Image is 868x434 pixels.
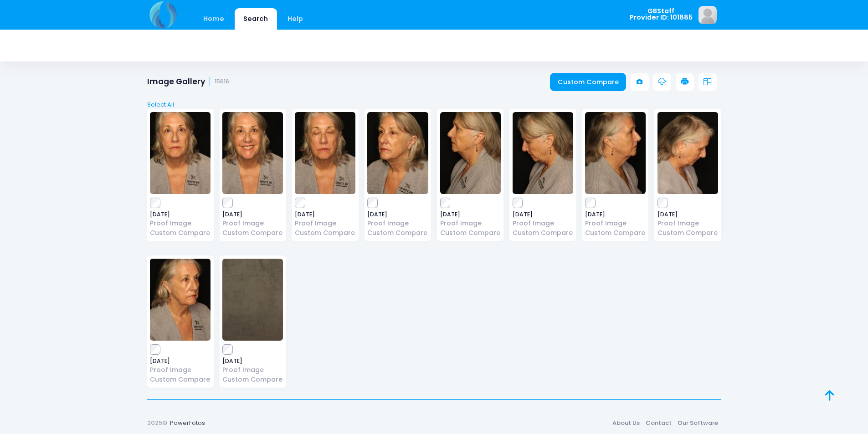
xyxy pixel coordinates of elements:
a: Proof Image [295,219,355,228]
span: [DATE] [367,212,428,217]
img: image [699,6,717,24]
span: GBStaff Provider ID: 101885 [630,8,693,21]
a: Contact [643,414,675,431]
a: Custom Compare [550,73,626,91]
img: image [222,259,283,341]
span: [DATE] [513,212,573,217]
a: PowerFotos [170,419,205,427]
a: Custom Compare [585,228,646,238]
a: Proof Image [513,219,573,228]
h1: Image Gallery [147,77,230,87]
a: Custom Compare [295,228,355,238]
a: Proof Image [367,219,428,228]
span: [DATE] [585,212,646,217]
a: Proof Image [222,219,283,228]
a: Help [278,8,312,30]
span: [DATE] [150,358,211,364]
img: image [222,112,283,194]
a: Home [195,8,233,30]
span: [DATE] [150,212,211,217]
a: Proof Image [585,219,646,228]
span: [DATE] [440,212,501,217]
a: Custom Compare [222,228,283,238]
img: image [367,112,428,194]
img: image [150,259,211,341]
a: Proof Image [150,219,211,228]
span: [DATE] [222,212,283,217]
span: 2025© [147,419,167,427]
a: Custom Compare [150,228,211,238]
img: image [440,112,501,194]
a: Proof Image [222,365,283,375]
img: image [657,112,718,194]
a: Custom Compare [222,375,283,384]
a: Our Software [675,414,721,431]
a: Custom Compare [150,375,211,384]
a: Custom Compare [657,228,718,238]
span: [DATE] [295,212,355,217]
a: About Us [610,414,643,431]
a: Proof Image [657,219,718,228]
img: image [513,112,573,194]
span: [DATE] [657,212,718,217]
img: image [585,112,646,194]
small: 15616 [215,78,229,85]
a: Proof Image [440,219,501,228]
img: image [150,112,211,194]
a: Search [235,8,277,30]
a: Select All [144,100,724,109]
a: Custom Compare [367,228,428,238]
a: Custom Compare [440,228,501,238]
img: image [295,112,355,194]
a: Proof Image [150,365,211,375]
span: [DATE] [222,358,283,364]
a: Custom Compare [513,228,573,238]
